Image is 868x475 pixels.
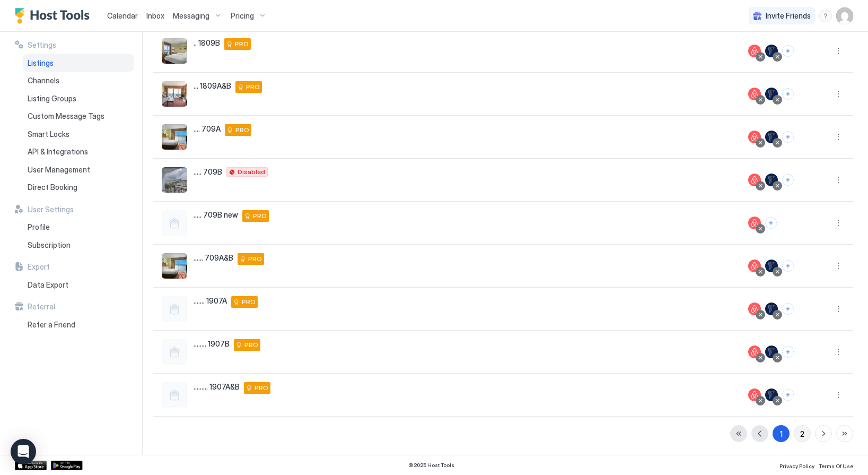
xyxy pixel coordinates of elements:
[832,346,845,358] button: More options
[253,211,267,221] span: PRO
[235,39,249,49] span: PRO
[28,147,88,157] span: API & Integrations
[832,388,845,401] button: More options
[162,167,187,193] div: listing image
[162,253,187,279] div: listing image
[194,339,230,349] span: ........ 1907B
[28,320,75,330] span: Refer a Friend
[107,10,138,21] a: Calendar
[23,161,134,179] a: User Management
[819,463,853,469] span: Terms Of Use
[836,7,853,24] div: User profile
[832,88,845,100] button: More options
[23,276,134,294] a: Data Export
[23,72,134,90] a: Channels
[255,383,268,393] span: PRO
[28,302,55,312] span: Referral
[832,131,845,143] div: menu
[782,45,794,57] button: Connect channels
[832,45,845,57] div: menu
[28,205,74,214] span: User Settings
[246,82,260,92] span: PRO
[23,125,134,143] a: Smart Locks
[28,240,71,250] span: Subscription
[235,125,249,135] span: PRO
[832,303,845,315] div: menu
[162,124,187,150] div: listing image
[23,143,134,161] a: API & Integrations
[773,425,790,442] button: 1
[23,90,134,108] a: Listing Groups
[162,38,187,64] div: listing image
[28,222,50,232] span: Profile
[782,174,794,186] button: Connect channels
[832,346,845,358] div: menu
[28,94,76,103] span: Listing Groups
[194,124,221,134] span: .... 709A
[780,428,783,439] div: 1
[832,131,845,143] button: More options
[832,388,845,401] div: menu
[146,11,164,20] span: Inbox
[819,460,853,471] a: Terms Of Use
[15,8,94,24] a: Host Tools Logo
[766,11,811,21] span: Invite Friends
[819,10,832,22] div: menu
[231,11,254,21] span: Pricing
[28,262,50,272] span: Export
[782,131,794,143] button: Connect channels
[23,236,134,254] a: Subscription
[146,10,164,21] a: Inbox
[28,40,56,50] span: Settings
[832,303,845,315] button: More options
[832,260,845,272] div: menu
[28,129,69,139] span: Smart Locks
[248,254,262,264] span: PRO
[194,382,240,392] span: ......... 1907A&B
[173,11,209,21] span: Messaging
[765,217,777,229] button: Connect channels
[244,340,258,350] span: PRO
[23,218,134,236] a: Profile
[107,11,138,20] span: Calendar
[28,76,59,85] span: Channels
[779,460,814,471] a: Privacy Policy
[782,389,794,401] button: Connect channels
[832,88,845,100] div: menu
[832,217,845,229] div: menu
[408,462,454,469] span: © 2025 Host Tools
[832,174,845,186] button: More options
[782,260,794,272] button: Connect channels
[194,296,227,306] span: ....... 1907A
[15,461,47,470] a: App Store
[28,58,54,68] span: Listings
[11,439,36,464] div: Open Intercom Messenger
[194,38,220,48] span: .. 1809B
[782,346,794,358] button: Connect channels
[23,107,134,125] a: Custom Message Tags
[194,210,238,220] span: ..... 709B new
[194,81,231,91] span: ... 1809A&B
[23,54,134,72] a: Listings
[51,461,83,470] a: Google Play Store
[28,165,90,175] span: User Management
[832,260,845,272] button: More options
[794,425,811,442] button: 2
[782,88,794,100] button: Connect channels
[242,297,256,307] span: PRO
[800,428,804,439] div: 2
[28,111,104,121] span: Custom Message Tags
[28,183,77,192] span: Direct Booking
[832,45,845,57] button: More options
[832,217,845,229] button: More options
[782,303,794,315] button: Connect channels
[23,316,134,334] a: Refer a Friend
[23,178,134,196] a: Direct Booking
[194,167,222,177] span: ..... 709B
[28,280,68,290] span: Data Export
[194,253,233,263] span: ...... 709A&B
[779,463,814,469] span: Privacy Policy
[832,174,845,186] div: menu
